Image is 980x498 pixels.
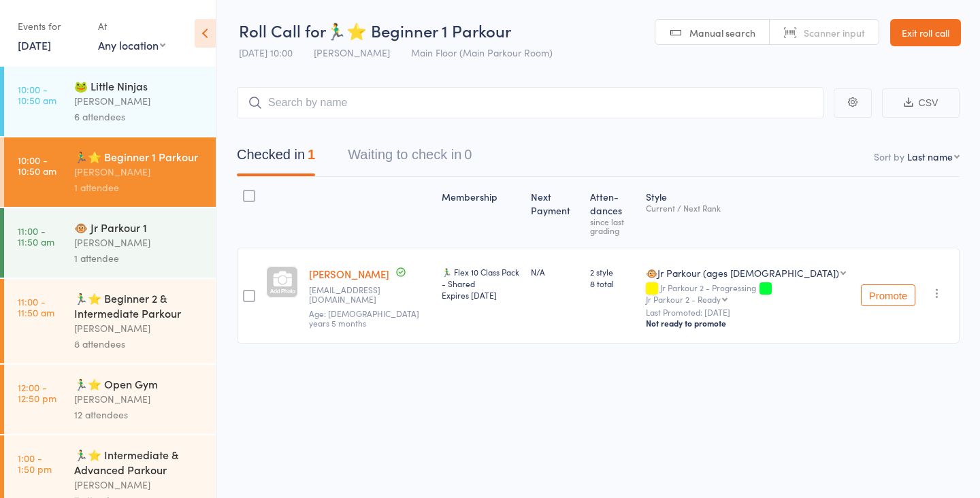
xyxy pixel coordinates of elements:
time: 11:00 - 11:50 am [18,225,54,247]
div: 🏃‍♂️ Flex 10 Class Pack - Shared [442,266,520,301]
span: Age: [DEMOGRAPHIC_DATA] years 5 months [309,308,419,329]
input: Search by name [237,87,823,118]
time: 10:00 - 10:50 am [18,84,56,105]
span: [PERSON_NAME] [314,46,390,59]
div: 1 attendee [74,250,204,266]
div: 1 attendee [74,180,204,195]
div: 12 attendees [74,407,204,422]
time: 10:00 - 10:50 am [18,154,56,176]
time: 1:00 - 1:50 pm [18,452,52,474]
div: [PERSON_NAME] [74,391,204,407]
div: [PERSON_NAME] [74,320,204,336]
div: 8 attendees [74,336,204,352]
div: Membership [436,183,525,242]
time: 12:00 - 12:50 pm [18,382,56,403]
a: 10:00 -10:50 am🏃‍♂️⭐ Beginner 1 Parkour[PERSON_NAME]1 attendee [4,137,216,207]
div: 6 attendees [74,109,204,124]
a: [DATE] [18,37,51,52]
time: 11:00 - 11:50 am [18,296,54,318]
div: Style [640,183,855,242]
div: Expires [DATE] [442,289,520,301]
span: Main Floor (Main Parkour Room) [411,46,553,59]
small: Last Promoted: [DATE] [646,308,850,317]
label: Sort by [874,150,904,163]
div: Jr Parkour 2 - Progressing [646,283,850,303]
div: Events for [18,15,84,37]
div: [PERSON_NAME] [74,235,204,250]
div: Next Payment [525,183,585,242]
div: 🐸 Little Ninjas [74,78,204,93]
a: 11:00 -11:50 am🏃‍♂️⭐ Beginner 2 & Intermediate Parkour[PERSON_NAME]8 attendees [4,279,216,363]
span: Scanner input [804,26,865,39]
div: 0 [464,147,472,162]
div: 🐵Jr Parkour (ages [DEMOGRAPHIC_DATA]) [646,266,839,280]
div: Current / Next Rank [646,203,850,212]
div: N/A [531,266,579,278]
button: Checked in1 [237,140,315,176]
div: Atten­dances [585,183,640,242]
span: [DATE] 10:00 [239,46,293,59]
a: 10:00 -10:50 am🐸 Little Ninjas[PERSON_NAME]6 attendees [4,67,216,136]
div: [PERSON_NAME] [74,477,204,493]
span: 🏃‍♂️⭐ Beginner 1 Parkour [326,19,511,41]
a: Exit roll call [890,19,961,46]
div: Not ready to promote [646,318,850,329]
span: Manual search [689,26,755,39]
div: [PERSON_NAME] [74,93,204,109]
div: 🏃‍♂️⭐ Beginner 2 & Intermediate Parkour [74,290,204,320]
div: 🏃‍♂️⭐ Intermediate & Advanced Parkour [74,447,204,477]
div: Jr Parkour 2 - Ready [646,295,721,303]
div: since last grading [590,217,635,235]
a: [PERSON_NAME] [309,267,389,281]
span: Roll Call for [239,19,326,41]
div: [PERSON_NAME] [74,164,204,180]
button: Promote [861,284,915,306]
div: 🐵 Jr Parkour 1 [74,220,204,235]
small: loptienm@gmail.com [309,285,431,305]
div: 🏃‍♂️⭐ Beginner 1 Parkour [74,149,204,164]
a: 11:00 -11:50 am🐵 Jr Parkour 1[PERSON_NAME]1 attendee [4,208,216,278]
span: 8 total [590,278,635,289]
div: Last name [907,150,953,163]
a: 12:00 -12:50 pm🏃‍♂️⭐ Open Gym[PERSON_NAME]12 attendees [4,365,216,434]
div: At [98,15,165,37]
div: 1 [308,147,315,162]
div: 🏃‍♂️⭐ Open Gym [74,376,204,391]
button: CSV [882,88,960,118]
button: Waiting to check in0 [348,140,472,176]
div: Any location [98,37,165,52]
span: 2 style [590,266,635,278]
